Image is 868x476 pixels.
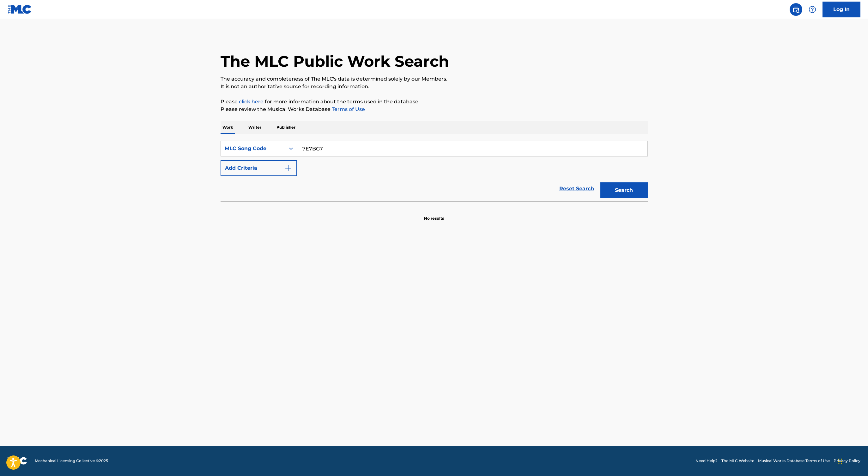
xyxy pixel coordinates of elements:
div: MLC Song Code [225,145,282,152]
p: The accuracy and completeness of The MLC's data is determined solely by our Members. [221,75,648,83]
button: Add Criteria [221,160,297,176]
img: help [809,6,816,13]
a: Public Search [790,3,802,16]
img: 9d2ae6d4665cec9f34b9.svg [284,164,292,172]
a: Reset Search [556,182,597,196]
img: logo [8,457,27,465]
p: It is not an authoritative source for recording information. [221,83,648,90]
p: Publisher [275,121,297,134]
a: The MLC Website [721,458,754,464]
form: Search Form [221,141,648,201]
a: click here [239,99,264,105]
button: Search [600,182,648,198]
a: Need Help? [695,458,718,464]
div: Drag [838,452,842,471]
p: Work [221,121,235,134]
img: MLC Logo [8,5,32,14]
p: No results [424,208,444,221]
a: Log In [822,2,860,17]
p: Writer [246,121,263,134]
span: Mechanical Licensing Collective © 2025 [35,458,108,464]
a: Terms of Use [331,106,365,112]
p: Please review the Musical Works Database [221,106,648,113]
img: search [792,6,800,13]
p: Please for more information about the terms used in the database. [221,98,648,106]
a: Privacy Policy [834,458,860,464]
div: Help [806,3,819,16]
a: Musical Works Database Terms of Use [758,458,830,464]
iframe: Chat Widget [836,446,868,476]
h1: The MLC Public Work Search [221,52,449,71]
